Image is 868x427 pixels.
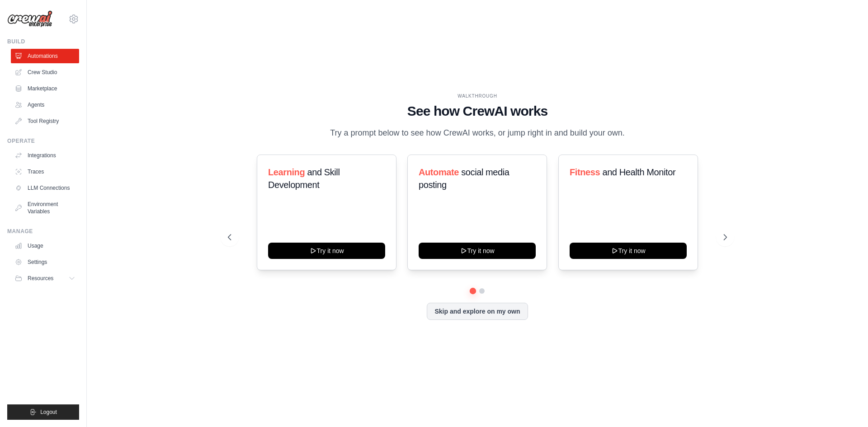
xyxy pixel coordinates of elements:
[7,10,52,28] img: Logo
[11,65,79,80] a: Crew Studio
[11,181,79,195] a: LLM Connections
[570,243,687,259] button: Try it now
[11,148,79,163] a: Integrations
[11,114,79,128] a: Tool Registry
[11,98,79,112] a: Agents
[228,93,727,99] div: WALKTHROUGH
[419,167,509,190] span: social media posting
[419,243,536,259] button: Try it now
[602,167,675,177] span: and Health Monitor
[268,167,305,177] span: Learning
[268,243,385,259] button: Try it now
[7,38,79,45] div: Build
[11,197,79,219] a: Environment Variables
[40,408,57,416] span: Logout
[325,127,629,140] p: Try a prompt below to see how CrewAI works, or jump right in and build your own.
[7,404,79,420] button: Logout
[419,167,459,177] span: Automate
[11,49,79,63] a: Automations
[268,167,340,190] span: and Skill Development
[570,167,600,177] span: Fitness
[11,81,79,96] a: Marketplace
[11,164,79,179] a: Traces
[11,255,79,269] a: Settings
[28,275,53,282] span: Resources
[228,103,727,119] h1: See how CrewAI works
[427,303,528,320] button: Skip and explore on my own
[7,137,79,145] div: Operate
[11,271,79,286] button: Resources
[11,239,79,253] a: Usage
[7,228,79,235] div: Manage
